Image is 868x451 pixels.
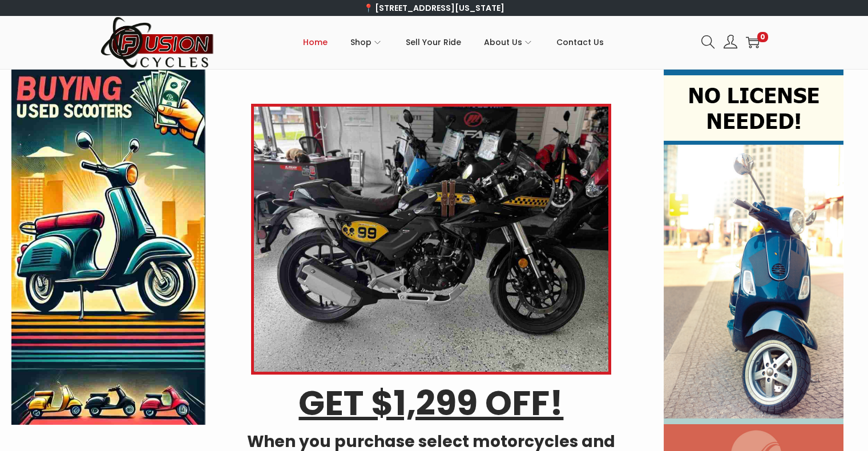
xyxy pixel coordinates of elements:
[303,17,328,68] a: Home
[484,28,522,56] span: About Us
[215,17,693,68] nav: Primary navigation
[364,2,504,14] a: 📍 [STREET_ADDRESS][US_STATE]
[406,17,461,68] a: Sell Your Ride
[746,35,760,49] a: 0
[556,17,604,68] a: Contact Us
[556,28,604,56] span: Contact Us
[406,28,461,56] span: Sell Your Ride
[298,379,563,427] u: GET $1,299 OFF!
[303,28,328,56] span: Home
[350,28,372,56] span: Shop
[350,17,383,68] a: Shop
[484,17,534,68] a: About Us
[100,16,215,69] img: Woostify retina logo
